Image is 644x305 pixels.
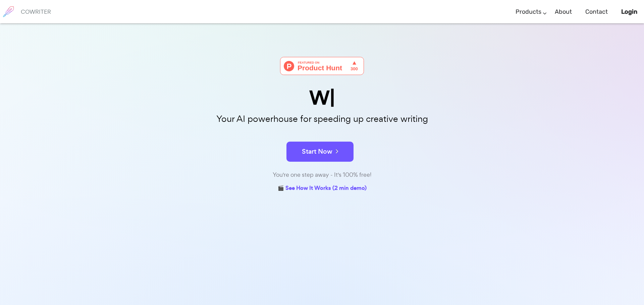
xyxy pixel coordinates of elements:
[555,2,572,22] a: About
[278,183,367,194] a: 🎬 See How It Works (2 min demo)
[621,8,637,15] b: Login
[516,2,541,22] a: Products
[585,2,608,22] a: Contact
[280,57,364,75] img: Cowriter - Your AI buddy for speeding up creative writing | Product Hunt
[154,112,490,126] p: Your AI powerhouse for speeding up creative writing
[21,9,51,15] h6: COWRITER
[154,170,490,180] div: You're one step away - It's 100% free!
[154,88,490,107] div: W
[621,2,637,22] a: Login
[286,142,354,162] button: Start Now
